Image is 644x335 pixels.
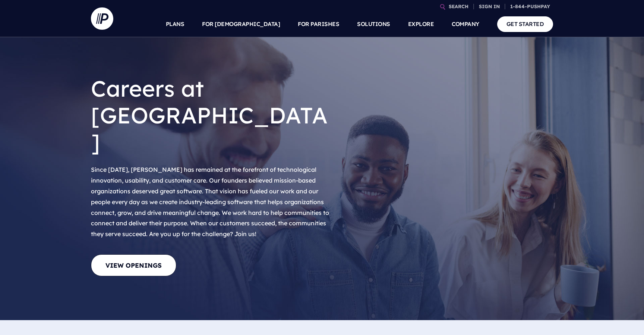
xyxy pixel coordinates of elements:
[166,11,184,37] a: PLANS
[452,11,479,37] a: COMPANY
[497,16,553,32] a: GET STARTED
[91,166,329,238] span: Since [DATE], [PERSON_NAME] has remained at the forefront of technological innovation, usability,...
[91,254,176,276] a: View Openings
[91,69,333,161] h1: Careers at [GEOGRAPHIC_DATA]
[408,11,434,37] a: EXPLORE
[202,11,280,37] a: FOR [DEMOGRAPHIC_DATA]
[357,11,390,37] a: SOLUTIONS
[298,11,339,37] a: FOR PARISHES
